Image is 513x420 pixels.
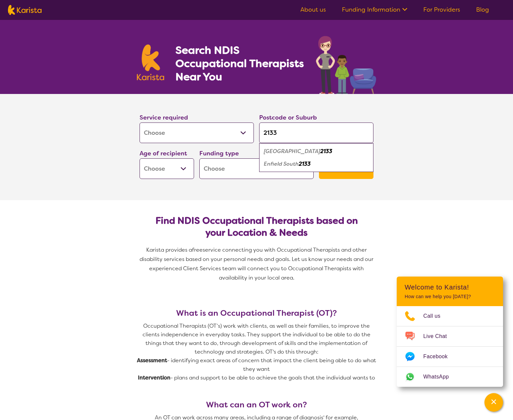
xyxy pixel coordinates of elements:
[137,357,167,364] strong: Assessment
[8,5,42,15] img: Karista logo
[397,367,503,387] a: Web link opens in a new tab.
[145,215,368,239] h2: Find NDIS Occupational Therapists based on your Location & Needs
[423,311,449,321] span: Call us
[140,114,188,122] label: Service required
[320,148,332,155] em: 2133
[423,372,457,382] span: WhatsApp
[137,308,376,318] h3: What is an Occupational Therapist (OT)?
[262,158,370,170] div: Enfield South 2133
[140,149,187,157] label: Age of recipient
[137,400,376,409] h3: What can an OT work on?
[137,322,376,356] p: Occupational Therapists (OT’s) work with clients, as well as their families, to improve the clien...
[423,6,460,14] a: For Providers
[137,356,376,374] p: - identifying exact areas of concern that impact the client being able to do what they want
[423,352,456,362] span: Facebook
[175,43,305,83] h1: Search NDIS Occupational Therapists Near You
[192,246,203,253] span: free
[259,114,317,122] label: Postcode or Suburb
[199,149,239,157] label: Funding type
[137,374,376,382] p: - plans and support to be able to achieve the goals that the individual wants to
[342,6,407,14] a: Funding Information
[397,277,503,387] div: Channel Menu
[476,6,489,14] a: Blog
[405,294,495,299] p: How can we help you [DATE]?
[137,44,164,80] img: Karista logo
[405,283,495,291] h2: Welcome to Karista!
[484,393,503,412] button: Channel Menu
[264,160,299,167] em: Enfield South
[259,123,373,143] input: Type
[262,145,370,158] div: Croydon Park 2133
[264,148,320,155] em: [GEOGRAPHIC_DATA]
[299,160,311,167] em: 2133
[146,246,192,253] span: Karista provides a
[300,6,326,14] a: About us
[138,374,170,381] strong: Intervention
[316,36,376,94] img: occupational-therapy
[140,246,375,281] span: service connecting you with Occupational Therapists and other disability services based on your p...
[397,306,503,387] ul: Choose channel
[423,331,455,341] span: Live Chat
